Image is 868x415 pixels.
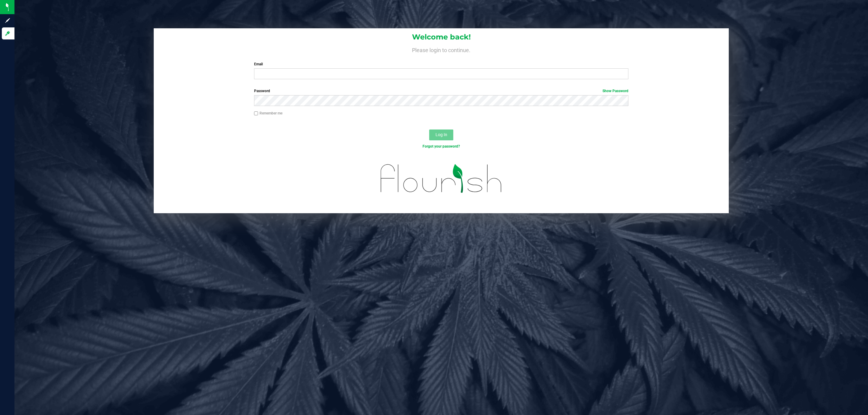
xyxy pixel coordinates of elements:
[254,61,628,67] label: Email
[254,111,258,116] input: Remember me
[154,33,729,41] h1: Welcome back!
[254,111,282,116] label: Remember me
[436,132,447,137] span: Log In
[154,46,729,53] h4: Please login to continue.
[254,89,270,93] span: Password
[602,89,628,93] a: Show Password
[429,129,453,140] button: Log In
[5,17,11,23] inline-svg: Sign up
[5,30,11,36] inline-svg: Log in
[423,144,460,148] a: Forgot your password?
[370,155,513,201] img: flourish_logo.svg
